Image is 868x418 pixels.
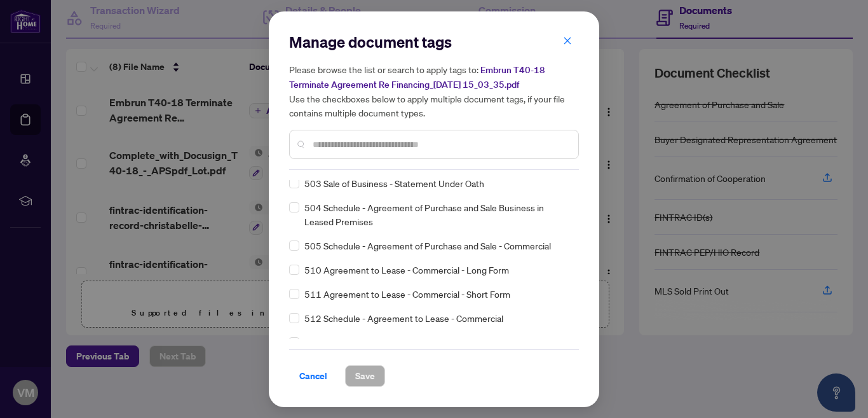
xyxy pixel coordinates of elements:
span: 513 Amendment to Agreement to Lease - Commercial [304,335,522,349]
span: 510 Agreement to Lease - Commercial - Long Form [304,263,509,277]
span: 511 Agreement to Lease - Commercial - Short Form [304,287,510,301]
h5: Please browse the list or search to apply tags to: Use the checkboxes below to apply multiple doc... [289,62,579,120]
button: Save [345,365,385,387]
span: Embrun T40-18 Terminate Agreement Re Financing_[DATE] 15_03_35.pdf [289,64,545,90]
h2: Manage document tags [289,32,579,52]
button: Cancel [289,365,337,387]
span: 504 Schedule - Agreement of Purchase and Sale Business in Leased Premises [304,200,571,228]
span: Cancel [299,366,327,386]
span: 505 Schedule - Agreement of Purchase and Sale - Commercial [304,239,551,253]
span: 503 Sale of Business - Statement Under Oath [304,176,484,190]
span: close [563,36,572,45]
span: 512 Schedule - Agreement to Lease - Commercial [304,311,503,325]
